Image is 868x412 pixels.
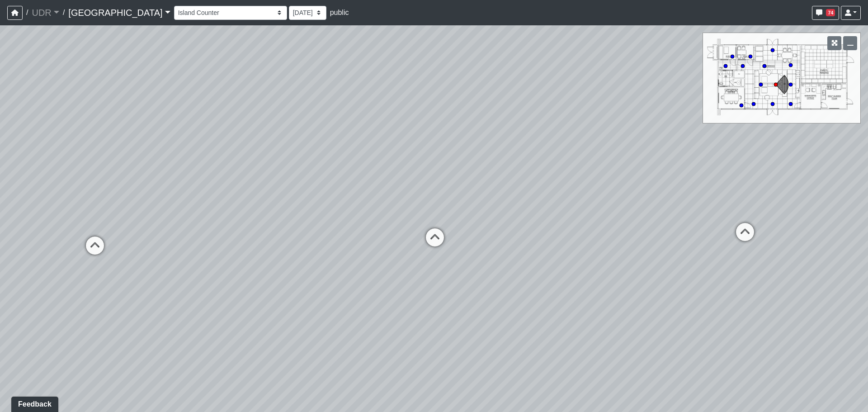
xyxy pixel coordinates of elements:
span: public [330,9,349,16]
span: / [23,4,32,22]
span: 74 [826,9,835,16]
a: [GEOGRAPHIC_DATA] [68,4,170,22]
span: / [59,4,68,22]
button: 74 [812,6,839,20]
iframe: Ybug feedback widget [7,394,60,412]
a: UDR [32,4,59,22]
